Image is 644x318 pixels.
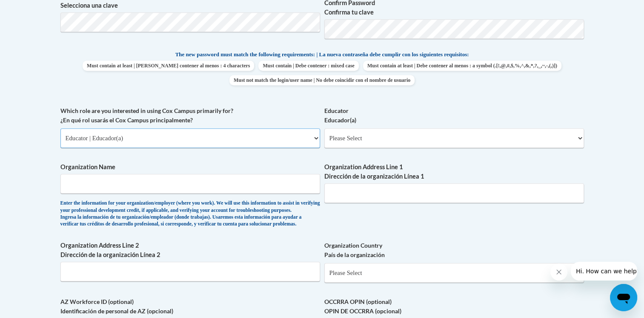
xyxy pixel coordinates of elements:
[60,174,320,194] input: Metadata input
[324,162,584,181] label: Organization Address Line 1 Dirección de la organización Línea 1
[550,263,567,280] iframe: Close message
[60,106,320,125] label: Which role are you interested in using Cox Campus primarily for? ¿En qué rol usarás el Cox Campus...
[363,61,561,71] span: Must contain at least | Debe contener al menos : a symbol (.[!,@,#,$,%,^,&,*,?,_,~,-,(,)])
[83,61,254,71] span: Must contain at least | [PERSON_NAME] contener al menos : 4 characters
[60,241,320,260] label: Organization Address Line 2 Dirección de la organización Línea 2
[5,6,69,13] span: Hi. How can we help?
[258,61,358,71] span: Must contain | Debe contener : mixed case
[60,162,320,172] label: Organization Name
[60,297,320,316] label: AZ Workforce ID (optional) Identificación de personal de AZ (opcional)
[324,241,584,260] label: Organization Country País de la organización
[60,262,320,281] input: Metadata input
[610,284,637,311] iframe: Button to launch messaging window
[175,51,469,58] span: The new password must match the following requirements: | La nueva contraseña debe cumplir con lo...
[229,75,415,85] span: Must not match the login/user name | No debe coincidir con el nombre de usuario
[324,297,584,316] label: OCCRRA OPIN (optional) OPIN DE OCCRRA (opcional)
[60,200,320,228] div: Enter the information for your organization/employer (where you work). We will use this informati...
[571,262,637,280] iframe: Message from company
[324,183,584,203] input: Metadata input
[324,106,584,125] label: Educator Educador(a)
